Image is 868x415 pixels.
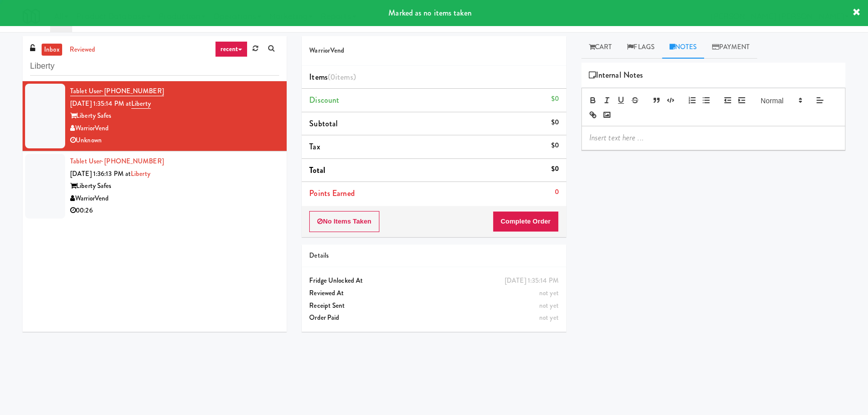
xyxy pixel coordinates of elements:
a: Flags [619,36,662,59]
div: Reviewed At [309,287,558,300]
div: Order Paid [309,312,558,324]
span: Tax [309,141,320,152]
a: Notes [662,36,705,59]
span: · [PHONE_NUMBER] [101,156,164,166]
div: Liberty Safes [70,110,279,122]
ng-pluralize: items [335,71,353,83]
div: Unknown [70,134,279,147]
div: [DATE] 1:35:14 PM [505,275,559,287]
a: Liberty [131,99,151,109]
a: Tablet User· [PHONE_NUMBER] [70,156,164,166]
div: Receipt Sent [309,300,558,312]
a: Cart [581,36,620,59]
div: $0 [551,163,558,175]
div: $0 [551,93,558,105]
span: Discount [309,94,339,106]
div: Liberty Safes [70,180,279,192]
li: Tablet User· [PHONE_NUMBER][DATE] 1:36:13 PM atLibertyLiberty SafesWarriorVend00:26 [23,151,287,221]
div: WarriorVend [70,192,279,205]
a: Liberty [131,169,150,178]
button: No Items Taken [309,211,379,232]
div: 00:26 [70,204,279,217]
div: Fridge Unlocked At [309,275,558,287]
button: Complete Order [493,211,559,232]
a: inbox [42,44,62,56]
span: (0 ) [328,71,356,83]
div: Details [309,250,558,262]
span: [DATE] 1:36:13 PM at [70,169,131,178]
h5: WarriorVend [309,47,558,55]
a: Tablet User· [PHONE_NUMBER] [70,86,164,96]
span: Marked as no items taken [388,7,471,19]
span: [DATE] 1:35:14 PM at [70,99,131,108]
a: recent [215,41,248,57]
span: · [PHONE_NUMBER] [101,86,164,96]
span: not yet [539,313,559,322]
div: $0 [551,139,558,152]
div: $0 [551,116,558,129]
a: Payment [704,36,757,59]
span: not yet [539,301,559,310]
span: Total [309,164,325,176]
a: reviewed [67,44,98,56]
span: Points Earned [309,187,354,199]
span: Items [309,71,355,83]
li: Tablet User· [PHONE_NUMBER][DATE] 1:35:14 PM atLibertyLiberty SafesWarriorVendUnknown [23,81,287,151]
span: Internal Notes [589,68,643,83]
span: Subtotal [309,118,338,129]
div: WarriorVend [70,122,279,135]
div: 0 [555,186,559,198]
input: Search vision orders [30,57,279,76]
span: not yet [539,288,559,298]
